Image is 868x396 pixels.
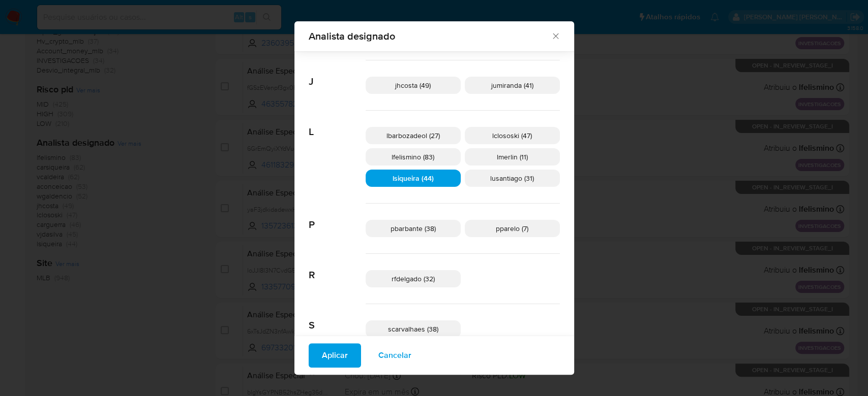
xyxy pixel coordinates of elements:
span: lmerlin (11) [497,152,528,162]
div: lsiqueira (44) [366,170,461,187]
button: Aplicar [309,343,361,368]
span: rfdelgado (32) [392,274,435,284]
span: Cancelar [378,344,411,367]
span: R [309,254,366,281]
button: Fechar [551,31,560,40]
div: jumiranda (41) [465,77,560,94]
span: J [309,60,366,88]
span: pparelo (7) [496,223,528,234]
div: lclososki (47) [465,127,560,144]
span: scarvalhaes (38) [388,324,438,334]
div: lusantiago (31) [465,170,560,187]
span: Aplicar [322,344,348,367]
span: jhcosta (49) [395,80,431,90]
span: P [309,204,366,231]
span: lsiqueira (44) [393,173,434,183]
span: lusantiago (31) [490,173,534,183]
span: L [309,111,366,138]
span: pbarbante (38) [391,223,436,234]
div: lfelismino (83) [366,148,461,166]
div: rfdelgado (32) [366,270,461,287]
div: jhcosta (49) [366,77,461,94]
div: lbarbozadeol (27) [366,127,461,144]
span: lbarbozadeol (27) [386,130,440,141]
span: jumiranda (41) [491,80,533,90]
span: lfelismino (83) [392,152,434,162]
span: Analista designado [309,31,551,41]
div: pparelo (7) [465,220,560,237]
div: scarvalhaes (38) [366,320,461,338]
div: pbarbante (38) [366,220,461,237]
button: Cancelar [365,343,425,368]
span: lclososki (47) [492,130,532,141]
span: S [309,304,366,332]
div: lmerlin (11) [465,148,560,166]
